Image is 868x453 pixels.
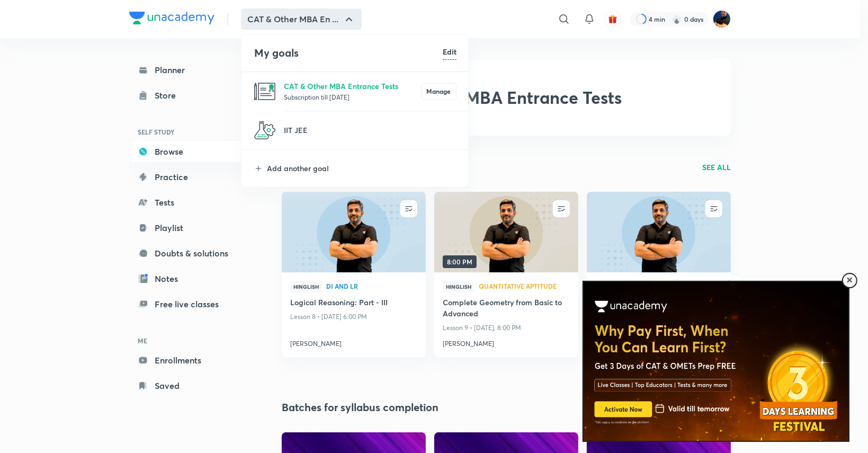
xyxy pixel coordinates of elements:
[41,8,70,17] span: Support
[254,45,443,61] h4: My goals
[284,92,421,102] p: Subscription till [DATE]
[254,81,275,102] img: CAT & Other MBA Entrance Tests
[284,81,421,92] p: CAT & Other MBA Entrance Tests
[284,125,457,136] p: IIT JEE
[254,120,275,141] img: IIT JEE
[421,83,457,100] button: Manage
[443,46,457,57] h6: Edit
[267,163,457,174] p: Add another goal
[565,254,857,442] iframe: notification-frame-~55857496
